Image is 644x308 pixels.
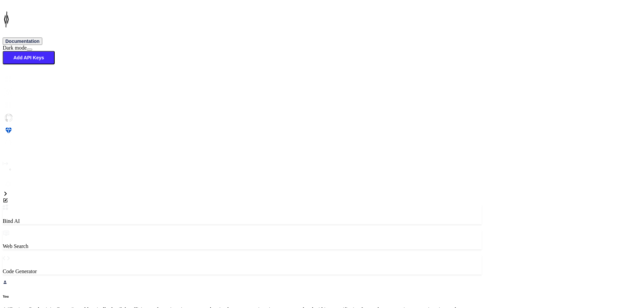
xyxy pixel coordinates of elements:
span: Dark mode [3,45,27,51]
img: cloudideIcon [3,137,14,149]
img: darkChat [3,99,14,111]
img: darkChat [3,74,14,85]
p: Web Search [3,243,482,249]
p: Bind AI [3,218,482,224]
img: githubDark [3,112,14,123]
img: settings [3,178,14,190]
p: Code Generator [3,268,482,274]
img: premium [3,125,14,136]
img: darkAi-studio [3,86,14,98]
img: Bind AI [3,3,36,36]
button: Documentation [3,38,42,45]
button: Add API Keys [3,51,55,64]
h6: You [3,294,482,298]
span: Documentation [5,39,40,44]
